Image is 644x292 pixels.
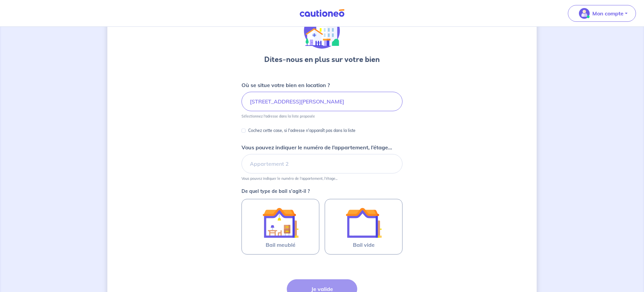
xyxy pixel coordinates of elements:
img: illu_houses.svg [304,13,340,49]
img: illu_furnished_lease.svg [262,205,299,241]
p: Mon compte [592,9,624,17]
span: Bail meublé [266,241,296,249]
img: Cautioneo [297,9,347,17]
p: Vous pouvez indiquer le numéro de l’appartement, l’étage... [241,143,392,151]
input: 2 rue de paris, 59000 lille [241,92,402,111]
span: Bail vide [353,241,375,249]
p: Vous pouvez indiquer le numéro de l’appartement, l’étage... [241,176,337,181]
p: Où se situe votre bien en location ? [241,81,330,89]
p: De quel type de bail s’agit-il ? [241,189,402,194]
img: illu_empty_lease.svg [345,205,382,241]
input: Appartement 2 [241,154,402,173]
h3: Dites-nous en plus sur votre bien [264,54,380,65]
img: illu_account_valid_menu.svg [579,8,590,19]
p: Sélectionnez l'adresse dans la liste proposée [241,114,315,119]
button: illu_account_valid_menu.svgMon compte [568,5,636,22]
p: Cochez cette case, si l'adresse n'apparaît pas dans la liste [248,127,356,135]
